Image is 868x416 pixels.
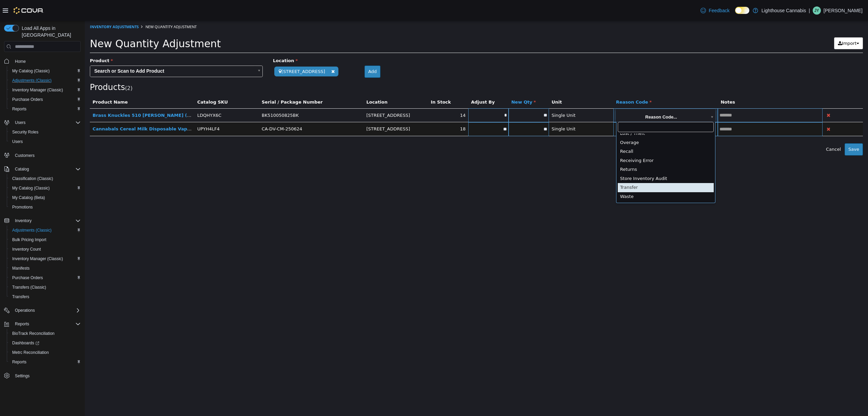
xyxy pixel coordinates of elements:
div: Returns [533,144,629,153]
span: Manifests [9,264,81,272]
button: Inventory Count [7,245,83,254]
span: Purchase Orders [12,97,43,102]
span: Adjustments (Classic) [12,78,52,83]
button: Security Roles [7,127,83,137]
button: Catalog [1,164,83,174]
button: Operations [12,306,38,314]
button: Home [1,56,83,66]
img: Cova [14,7,44,14]
a: Inventory Manager (Classic) [9,86,66,94]
p: Lighthouse Cannabis [762,6,806,15]
span: My Catalog (Beta) [12,195,45,200]
span: Reports [12,359,26,365]
a: Metrc Reconciliation [9,348,52,357]
button: Purchase Orders [7,95,83,104]
span: Home [15,59,26,64]
span: Feedback [709,7,729,14]
button: Inventory Manager (Classic) [7,254,83,264]
a: Bulk Pricing Import [9,236,49,244]
span: Inventory Manager (Classic) [9,255,81,263]
span: Catalog [12,165,81,173]
span: Manifests [12,266,29,271]
a: Inventory Count [9,245,44,253]
a: Transfers (Classic) [9,283,49,291]
span: Customers [15,153,35,158]
button: Purchase Orders [7,273,83,283]
button: Users [7,137,83,146]
span: Promotions [9,203,81,211]
span: Security Roles [12,129,38,135]
input: Dark Mode [735,7,749,14]
button: My Catalog (Beta) [7,193,83,202]
button: Adjustments (Classic) [7,225,83,235]
span: Users [12,119,81,127]
span: Users [9,138,81,146]
span: Reports [12,106,26,112]
a: Adjustments (Classic) [9,226,54,234]
span: Metrc Reconciliation [9,348,81,357]
button: Classification (Classic) [7,174,83,183]
button: My Catalog (Classic) [7,183,83,193]
span: Inventory [15,218,32,223]
span: Bulk Pricing Import [12,237,46,242]
button: Settings [1,371,83,381]
span: BioTrack Reconciliation [12,331,55,336]
a: BioTrack Reconciliation [9,329,57,338]
span: Inventory Count [9,245,81,253]
div: Overage [533,117,629,127]
span: My Catalog (Beta) [9,194,81,202]
span: Transfers (Classic) [9,283,81,291]
a: Dashboards [7,338,83,348]
button: Users [12,119,28,127]
span: Classification (Classic) [12,176,53,181]
span: Inventory Manager (Classic) [9,86,81,94]
span: Catalog [15,166,29,172]
span: Settings [12,372,81,380]
span: Adjustments (Classic) [9,76,81,85]
span: Transfers [9,293,81,301]
span: Inventory [12,217,81,225]
button: Operations [1,306,83,315]
span: Security Roles [9,128,81,136]
a: Transfers [9,293,32,301]
span: Inventory Count [12,247,41,252]
span: Inventory Manager (Classic) [12,87,63,93]
span: Metrc Reconciliation [12,350,49,355]
span: Reports [9,105,81,113]
button: Adjustments (Classic) [7,76,83,85]
div: Waste [533,171,629,181]
span: Purchase Orders [9,274,81,282]
button: My Catalog (Classic) [7,66,83,76]
span: Adjustments (Classic) [9,226,81,234]
a: Customers [12,151,37,160]
button: Metrc Reconciliation [7,348,83,357]
span: BioTrack Reconciliation [9,329,81,338]
a: My Catalog (Classic) [9,67,53,75]
a: Users [9,138,25,146]
a: Dashboards [9,339,42,347]
span: Reports [9,358,81,366]
span: Users [15,120,25,125]
span: Reports [12,320,81,328]
a: Promotions [9,203,36,211]
button: BioTrack Reconciliation [7,329,83,338]
span: My Catalog (Classic) [12,68,50,74]
button: Catalog [12,165,32,173]
span: My Catalog (Classic) [9,184,81,192]
button: Users [1,118,83,127]
a: Inventory Manager (Classic) [9,255,66,263]
span: Transfers [12,294,29,300]
button: Promotions [7,202,83,212]
button: Transfers [7,292,83,302]
a: My Catalog (Classic) [9,184,53,192]
span: JY [814,6,819,15]
a: Adjustments (Classic) [9,76,54,85]
span: Settings [15,373,29,379]
span: Load All Apps in [GEOGRAPHIC_DATA] [19,25,81,38]
span: Home [12,57,81,65]
a: Manifests [9,264,32,272]
span: Customers [12,151,81,160]
div: Receiving Error [533,135,629,145]
div: Store Inventory Audit [533,153,629,163]
div: Transfer [533,162,629,171]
